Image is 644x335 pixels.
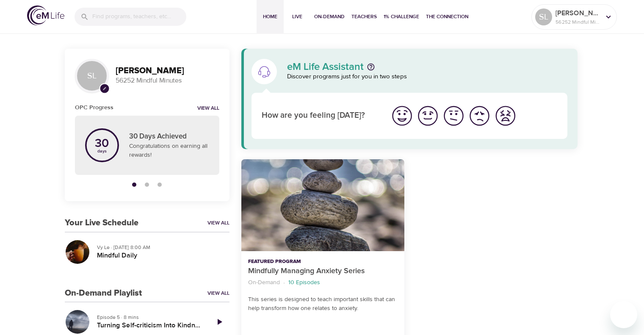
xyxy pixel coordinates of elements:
[75,103,113,112] h6: OPC Progress
[442,104,465,127] img: ok
[287,72,568,82] p: Discover programs just for you in two steps
[283,277,285,288] li: ·
[288,278,320,287] p: 10 Episodes
[207,219,229,227] a: View All
[314,12,345,21] span: On-Demand
[197,105,219,112] a: View all notifications
[129,131,209,142] p: 30 Days Achieved
[65,288,142,298] h3: On-Demand Playlist
[75,59,109,93] div: SL
[257,65,271,78] img: eM Life Assistant
[384,12,419,21] span: 1% Challenge
[556,8,600,18] p: [PERSON_NAME]
[65,218,138,228] h3: Your Live Schedule
[492,103,518,129] button: I'm feeling worst
[97,251,223,260] h5: Mindful Daily
[95,150,109,153] p: days
[129,142,209,160] p: Congratulations on earning all rewards!
[468,104,491,127] img: bad
[262,110,379,122] p: How are you feeling [DATE]?
[92,8,186,26] input: Find programs, teachers, etc...
[116,66,219,76] h3: [PERSON_NAME]
[95,138,109,150] p: 30
[467,103,492,129] button: I'm feeling bad
[248,295,398,313] p: This series is designed to teach important skills that can help transform how one relates to anxi...
[426,12,468,21] span: The Connection
[494,104,517,127] img: worst
[97,244,223,251] p: Vy Le · [DATE] 8:00 AM
[241,159,404,251] button: Mindfully Managing Anxiety Series
[260,12,280,21] span: Home
[116,76,219,86] p: 56252 Mindful Minutes
[556,18,600,26] p: 56252 Mindful Minutes
[441,103,467,129] button: I'm feeling ok
[248,278,280,287] p: On-Demand
[390,104,414,127] img: great
[27,6,64,25] img: logo
[610,301,637,328] iframe: Button to launch messaging window
[65,309,90,335] button: Turning Self-criticism Into Kindness
[248,266,398,277] p: Mindfully Managing Anxiety Series
[416,104,439,127] img: good
[287,12,307,21] span: Live
[415,103,441,129] button: I'm feeling good
[351,12,377,21] span: Teachers
[207,290,229,297] a: View All
[248,258,398,266] p: Featured Program
[248,277,398,288] nav: breadcrumb
[97,313,202,321] p: Episode 5 · 8 mins
[389,103,415,129] button: I'm feeling great
[535,8,552,25] div: SL
[287,62,364,72] p: eM Life Assistant
[97,321,202,330] h5: Turning Self-criticism Into Kindness
[209,312,229,332] a: Play Episode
